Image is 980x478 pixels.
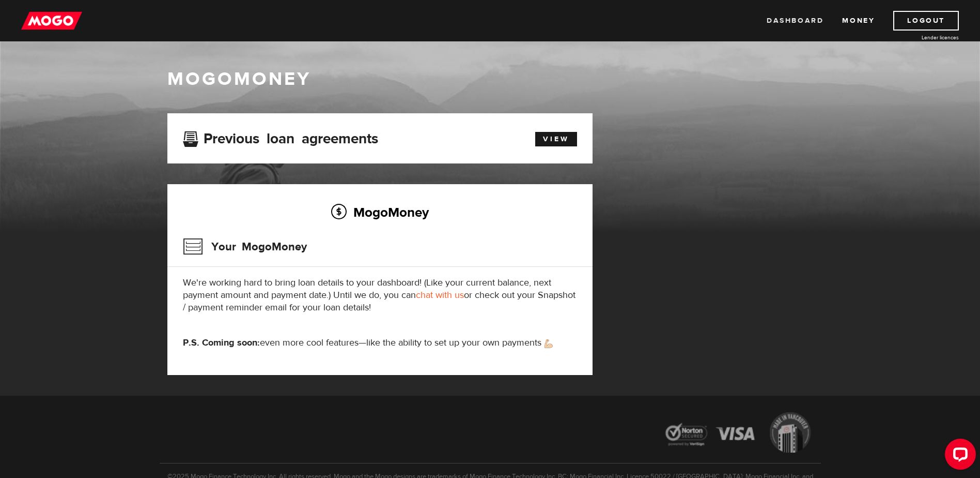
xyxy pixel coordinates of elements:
[183,277,577,314] p: We're working hard to bring loan details to your dashboard! (Like your current balance, next paym...
[21,11,82,31] img: mogo_logo-11ee424be714fa7cbb0f0f49df9e16ec.png
[183,233,307,260] h3: Your MogoMoney
[167,68,813,90] h1: MogoMoney
[545,339,553,348] img: strong arm emoji
[937,435,980,478] iframe: LiveChat chat widget
[656,405,821,463] img: legal-icons-92a2ffecb4d32d839781d1b4e4802d7b.png
[881,34,959,41] a: Lender licences
[767,11,823,31] a: Dashboard
[416,289,464,301] a: chat with us
[183,130,378,144] h3: Previous loan agreements
[893,11,959,31] a: Logout
[842,11,875,31] a: Money
[183,201,577,223] h2: MogoMoney
[183,337,260,349] strong: P.S. Coming soon:
[183,337,577,349] p: even more cool features—like the ability to set up your own payments
[535,132,577,146] a: View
